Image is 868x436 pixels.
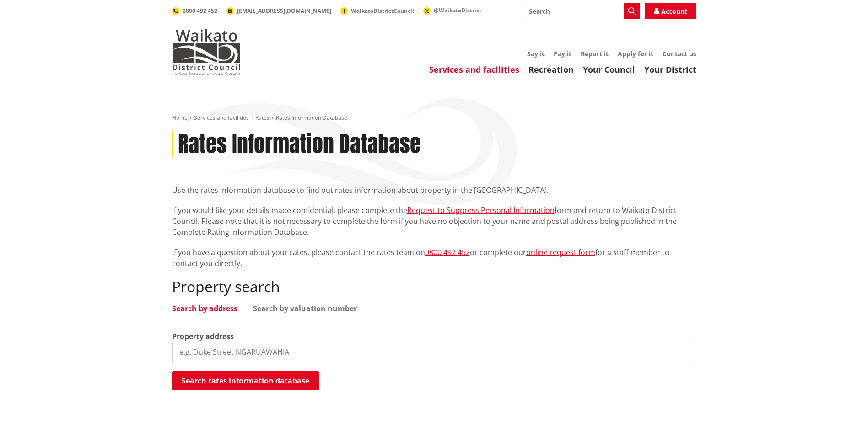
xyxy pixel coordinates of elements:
a: Recreation [528,64,574,75]
a: Account [645,3,696,19]
a: Apply for it [618,49,653,58]
a: [EMAIL_ADDRESS][DOMAIN_NAME] [226,7,331,15]
label: Property address [172,331,234,342]
a: Pay it [554,49,571,58]
p: If you would like your details made confidential, please complete the form and return to Waikato ... [172,205,696,238]
span: @WaikatoDistrict [434,6,481,14]
input: Search input [523,3,640,19]
nav: breadcrumb [172,114,696,122]
a: Search by address [172,305,237,312]
img: Waikato District Council - Te Kaunihera aa Takiwaa o Waikato [172,29,241,75]
input: e.g. Duke Street NGARUAWAHIA [172,342,696,362]
a: Contact us [663,49,696,58]
span: WaikatoDistrictCouncil [351,7,414,15]
h1: Rates Information Database [178,131,421,158]
a: Home [172,114,188,122]
a: Search by valuation number [253,305,357,312]
p: Use the rates information database to find out rates information about property in the [GEOGRAPHI... [172,185,696,196]
a: @WaikatoDistrict [423,6,481,14]
a: Your Council [583,64,635,75]
a: Request to Suppress Personal Information [407,205,555,215]
a: WaikatoDistrictCouncil [340,7,414,15]
a: Services and facilities [429,64,519,75]
h2: Property search [172,278,696,295]
a: 0800 492 452 [425,247,470,257]
a: 0800 492 452 [172,7,217,15]
p: If you have a question about your rates, please contact the rates team on or complete our for a s... [172,247,696,269]
span: 0800 492 452 [183,7,217,15]
span: [EMAIL_ADDRESS][DOMAIN_NAME] [237,7,331,15]
a: Report it [581,49,609,58]
a: Say it [527,49,545,58]
a: Your District [644,64,696,75]
a: Services and facilities [194,114,249,122]
a: Rates [255,114,270,122]
span: Rates Information Database [276,114,347,122]
button: Search rates information database [172,371,319,390]
a: online request form [526,247,595,257]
